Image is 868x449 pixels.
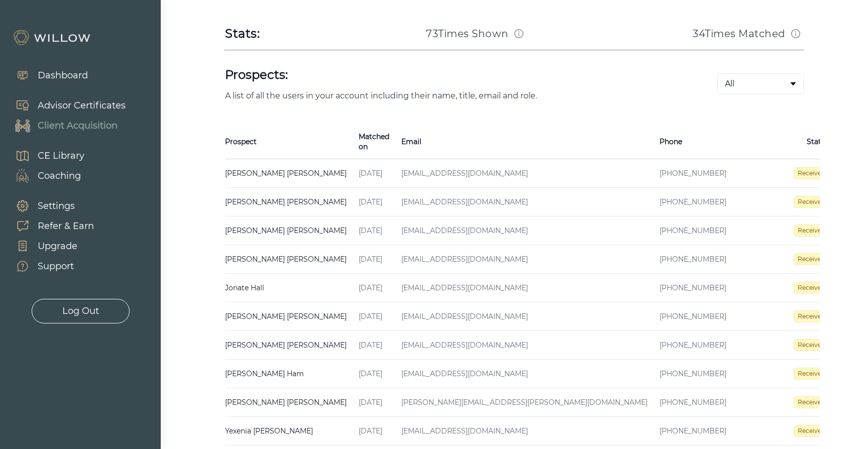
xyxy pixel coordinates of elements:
[654,388,732,417] td: [PHONE_NUMBER]
[353,245,395,274] td: [DATE]
[395,245,654,274] td: [EMAIL_ADDRESS][DOMAIN_NAME]
[794,368,829,380] span: Received
[794,425,829,437] span: Received
[225,188,353,216] td: [PERSON_NAME] [PERSON_NAME]
[5,146,84,166] a: CE Library
[791,29,800,38] span: info-circle
[654,274,732,302] td: [PHONE_NUMBER]
[789,80,797,88] span: caret-down
[353,188,395,216] td: [DATE]
[62,304,99,318] div: Log Out
[725,78,734,90] span: All
[353,274,395,302] td: [DATE]
[5,236,94,256] a: Upgrade
[511,26,527,42] button: Match info
[38,69,88,82] div: Dashboard
[654,216,732,245] td: [PHONE_NUMBER]
[395,159,654,188] td: [EMAIL_ADDRESS][DOMAIN_NAME]
[353,388,395,417] td: [DATE]
[225,302,353,331] td: [PERSON_NAME] [PERSON_NAME]
[38,199,75,213] div: Settings
[514,29,523,38] span: info-circle
[353,159,395,188] td: [DATE]
[13,30,93,46] img: Willow
[225,331,353,360] td: [PERSON_NAME] [PERSON_NAME]
[225,26,260,42] div: Stats:
[225,360,353,388] td: [PERSON_NAME] Ham
[426,27,509,41] h3: 73 Times Shown
[732,125,835,159] th: Status
[225,159,353,188] td: [PERSON_NAME] [PERSON_NAME]
[395,331,654,360] td: [EMAIL_ADDRESS][DOMAIN_NAME]
[5,65,88,85] a: Dashboard
[654,360,732,388] td: [PHONE_NUMBER]
[395,188,654,216] td: [EMAIL_ADDRESS][DOMAIN_NAME]
[225,125,353,159] th: Prospect
[794,167,829,179] span: Received
[353,216,395,245] td: [DATE]
[654,302,732,331] td: [PHONE_NUMBER]
[38,219,94,233] div: Refer & Earn
[353,125,395,159] th: Matched on
[395,388,654,417] td: [PERSON_NAME][EMAIL_ADDRESS][PERSON_NAME][DOMAIN_NAME]
[225,91,685,100] p: A list of all the users in your account including their name, title, email and role.
[788,26,804,42] button: Match info
[395,417,654,445] td: [EMAIL_ADDRESS][DOMAIN_NAME]
[225,216,353,245] td: [PERSON_NAME] [PERSON_NAME]
[38,169,81,183] div: Coaching
[38,119,118,133] div: Client Acquisition
[654,125,732,159] th: Phone
[794,339,829,351] span: Received
[794,196,829,208] span: Received
[794,396,829,408] span: Received
[225,388,353,417] td: [PERSON_NAME] [PERSON_NAME]
[654,417,732,445] td: [PHONE_NUMBER]
[38,149,84,163] div: CE Library
[794,310,829,322] span: Received
[225,274,353,302] td: Jonate Hall
[353,417,395,445] td: [DATE]
[794,282,829,294] span: Received
[5,95,126,116] a: Advisor Certificates
[794,225,829,237] span: Received
[5,116,126,136] a: Client Acquisition
[5,196,94,216] a: Settings
[654,188,732,216] td: [PHONE_NUMBER]
[225,417,353,445] td: Yexenia [PERSON_NAME]
[353,331,395,360] td: [DATE]
[654,331,732,360] td: [PHONE_NUMBER]
[654,159,732,188] td: [PHONE_NUMBER]
[395,216,654,245] td: [EMAIL_ADDRESS][DOMAIN_NAME]
[225,245,353,274] td: [PERSON_NAME] [PERSON_NAME]
[353,360,395,388] td: [DATE]
[395,360,654,388] td: [EMAIL_ADDRESS][DOMAIN_NAME]
[225,67,685,83] h1: Prospects:
[353,302,395,331] td: [DATE]
[395,125,654,159] th: Email
[5,166,84,186] a: Coaching
[654,245,732,274] td: [PHONE_NUMBER]
[5,216,94,236] a: Refer & Earn
[38,240,77,253] div: Upgrade
[693,27,786,41] h3: 34 Times Matched
[395,302,654,331] td: [EMAIL_ADDRESS][DOMAIN_NAME]
[395,274,654,302] td: [EMAIL_ADDRESS][DOMAIN_NAME]
[38,260,74,273] div: Support
[794,253,829,265] span: Received
[38,99,126,113] div: Advisor Certificates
